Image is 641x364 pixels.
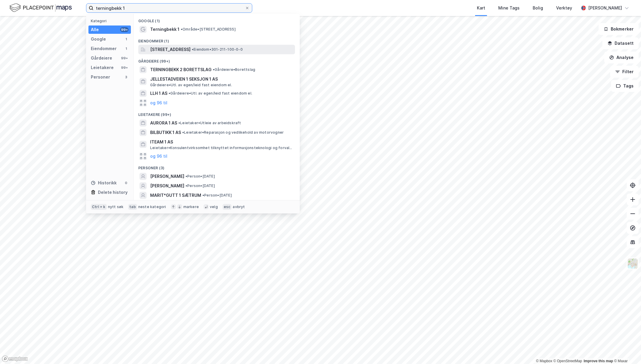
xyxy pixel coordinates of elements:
div: Historikk [91,179,117,186]
button: Tags [611,80,639,92]
a: Mapbox homepage [2,355,28,362]
a: Mapbox [536,359,552,363]
div: Gårdeiere [91,55,112,62]
div: Verktøy [556,4,572,12]
div: 99+ [120,65,128,70]
span: [PERSON_NAME] [150,182,184,189]
span: Gårdeiere • Borettslag [213,67,255,72]
span: Gårdeiere • Utl. av egen/leid fast eiendom el. [150,83,232,87]
span: ITEAM 1 AS [150,138,293,146]
span: AURORA 1 AS [150,119,177,127]
img: logo.f888ab2527a4732fd821a326f86c7f29.svg [9,3,72,13]
div: Kategori [91,19,131,23]
a: OpenStreetMap [553,359,582,363]
div: 99+ [120,27,128,32]
div: nytt søk [108,205,124,209]
div: Mine Tags [498,4,520,12]
div: markere [183,205,199,209]
div: Alle [91,26,99,33]
div: Eiendommer [91,45,117,52]
span: MARIT*GUTT 1 SÆTRUM [150,192,201,199]
div: neste kategori [138,205,166,209]
span: • [182,130,184,135]
span: [PERSON_NAME] [150,173,184,180]
span: Gårdeiere • Utl. av egen/leid fast eiendom el. [169,91,252,96]
span: Person • [DATE] [185,183,215,188]
span: Terningbekk 1 [150,26,180,33]
img: Z [627,258,638,269]
span: • [185,183,187,188]
div: Delete history [98,189,128,196]
button: Bokmerker [599,23,639,35]
span: [STREET_ADDRESS] [150,46,191,53]
div: 3 [124,75,128,79]
div: 1 [124,46,128,51]
span: • [202,193,204,197]
button: Filter [610,66,639,78]
a: Improve this map [584,359,613,363]
div: 1 [124,37,128,41]
div: avbryt [233,205,245,209]
span: Person • [DATE] [185,174,215,179]
span: JELLESTADVEIEN 1 SEKSJON 1 AS [150,76,293,83]
button: Datasett [602,37,639,49]
div: esc [223,204,232,210]
div: Personer (3) [134,161,300,172]
div: [PERSON_NAME] [588,4,622,12]
span: Område • [STREET_ADDRESS] [181,27,236,32]
span: Leietaker • Utleie av arbeidskraft [178,121,241,125]
div: Leietakere [91,64,114,71]
div: Eiendommer (1) [134,34,300,45]
span: Eiendom • 301-211-100-0-0 [192,47,243,52]
span: • [181,27,183,31]
button: og 96 til [150,99,167,106]
button: og 96 til [150,153,167,160]
div: tab [128,204,137,210]
div: 0 [124,181,128,185]
div: Bolig [533,4,543,12]
div: Ctrl + k [91,204,107,210]
div: Leietakere (99+) [134,108,300,118]
span: TERNINGBEKK 2 BORETTSLAG [150,66,212,73]
div: velg [210,205,218,209]
div: Personer [91,74,110,81]
span: • [192,47,193,52]
span: • [178,121,180,125]
span: LLH 1 AS [150,90,167,97]
span: Leietaker • Konsulentvirksomhet tilknyttet informasjonsteknologi og forvaltning og drift av IT-sy... [150,146,294,150]
iframe: Chat Widget [611,336,641,364]
input: Søk på adresse, matrikkel, gårdeiere, leietakere eller personer [93,4,245,12]
span: Person • [DATE] [202,193,232,198]
span: • [213,67,215,72]
span: BILBUTIKK 1 AS [150,129,181,136]
div: Google (1) [134,14,300,25]
div: Gårdeiere (99+) [134,54,300,65]
div: 99+ [120,56,128,60]
div: Kart [477,4,485,12]
button: Analyse [604,52,639,63]
span: Leietaker • Reparasjon og vedlikehold av motorvogner [182,130,284,135]
span: • [185,174,187,178]
span: • [169,91,170,95]
div: Google [91,36,106,43]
